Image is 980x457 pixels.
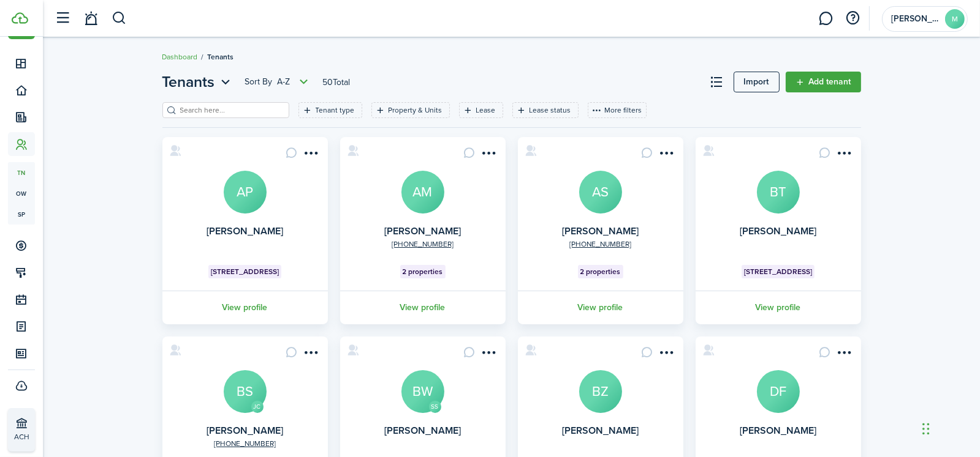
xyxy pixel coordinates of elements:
a: View profile [516,291,685,324]
a: tn [8,162,35,183]
filter-tag-label: Lease [476,105,496,116]
filter-tag: Open filter [371,102,450,118]
a: [PERSON_NAME] [384,224,461,238]
span: [STREET_ADDRESS] [744,266,812,277]
button: More filters [588,102,647,118]
button: Open menu [162,71,234,93]
button: Open menu [245,75,312,89]
span: Michelle [891,15,940,23]
span: A-Z [278,76,291,88]
a: BT [757,171,800,214]
button: Open sidebar [51,7,75,30]
button: Open menu [301,346,321,363]
a: Notifications [80,3,103,34]
a: Dashboard [162,51,198,62]
avatar-text: SS [429,401,441,413]
button: Open resource center [843,8,864,29]
a: Add tenant [786,72,861,92]
filter-tag: Open filter [298,102,362,118]
button: Open menu [656,147,676,163]
a: [PHONE_NUMBER] [392,239,454,250]
a: AM [401,171,444,214]
a: View profile [338,291,507,324]
a: DF [757,370,800,413]
div: Drag [922,411,930,447]
button: Open menu [479,346,498,363]
iframe: Chat Widget [919,398,980,457]
p: ACH [14,431,86,442]
a: AP [224,171,267,214]
a: Import [734,72,780,92]
span: [STREET_ADDRESS] [211,266,279,277]
a: ACH [8,408,35,451]
span: Tenants [208,51,234,62]
a: ow [8,183,35,204]
header-page-total: 50 Total [323,76,351,89]
a: [PERSON_NAME] [384,423,461,437]
button: Open menu [301,147,321,163]
a: View profile [161,291,330,324]
img: TenantCloud [12,12,28,24]
a: [PERSON_NAME] [740,224,816,238]
a: [PHONE_NUMBER] [214,438,276,449]
a: [PERSON_NAME] [562,423,639,437]
a: Messaging [815,3,838,34]
a: [PERSON_NAME] [207,224,283,238]
button: Open menu [656,346,676,363]
a: [PHONE_NUMBER] [569,239,631,250]
span: Tenants [162,71,215,93]
a: BW [401,370,444,413]
avatar-text: JC [251,401,264,413]
filter-tag-label: Tenant type [316,105,355,116]
a: [PERSON_NAME] [740,423,816,437]
button: Tenants [162,71,234,93]
button: Search [112,8,127,29]
input: Search here... [177,105,285,116]
button: Open menu [479,147,498,163]
a: sp [8,204,35,225]
a: [PERSON_NAME] [562,224,639,238]
filter-tag: Open filter [459,102,503,118]
a: BZ [579,370,622,413]
filter-tag: Open filter [512,102,579,118]
button: Sort byA-Z [245,75,312,89]
span: 2 properties [403,266,443,277]
span: 2 properties [580,266,621,277]
button: Open menu [834,147,854,163]
a: View profile [694,291,863,324]
a: AS [579,171,622,214]
button: Open menu [834,346,854,363]
filter-tag-label: Lease status [530,105,571,116]
a: BS [224,370,267,413]
a: [PERSON_NAME] [207,423,283,437]
span: Sort by [245,76,278,88]
filter-tag-label: Property & Units [389,105,443,116]
avatar-text: M [945,9,965,29]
